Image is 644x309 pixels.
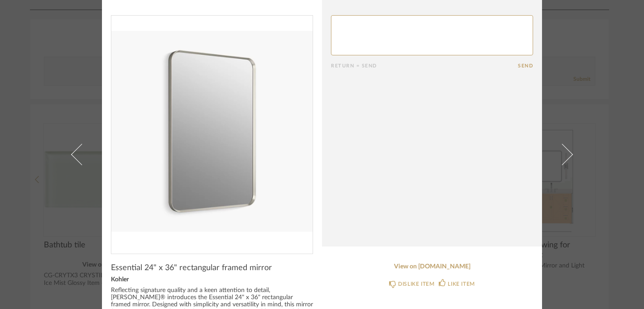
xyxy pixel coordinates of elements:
div: 0 [111,16,313,246]
div: Kohler [111,276,313,284]
a: View on [DOMAIN_NAME] [331,263,533,271]
span: Essential 24" x 36" rectangular framed mirror [111,263,272,273]
div: DISLIKE ITEM [398,280,434,288]
img: 13fec1ef-5f5e-4bf1-83fb-bd93fabc8b51_1000x1000.jpg [111,16,313,246]
div: LIKE ITEM [448,280,475,288]
div: Return = Send [331,63,518,69]
button: Send [518,63,533,69]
